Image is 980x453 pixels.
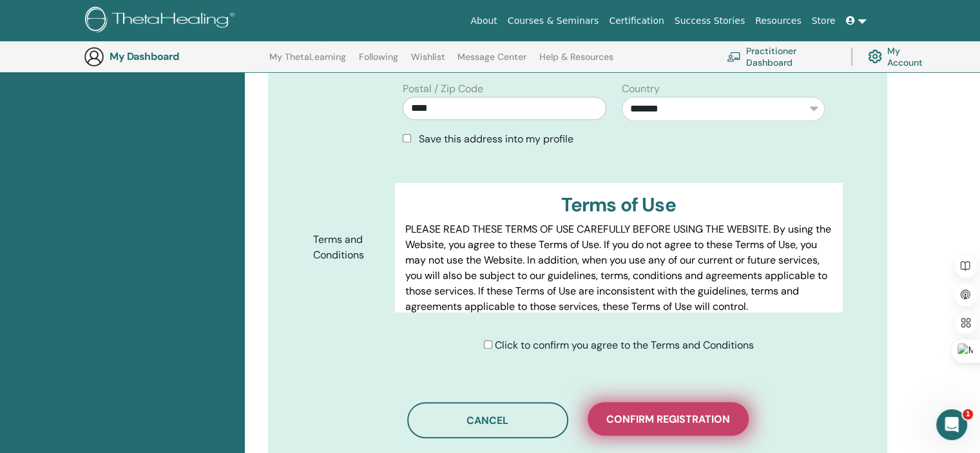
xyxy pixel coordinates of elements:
img: logo.png [85,6,239,35]
a: My ThetaLearning [269,52,346,72]
a: Resources [750,9,807,33]
p: PLEASE READ THESE TERMS OF USE CAREFULLY BEFORE USING THE WEBSITE. By using the Website, you agre... [405,222,832,314]
span: Confirm registration [606,412,730,426]
span: 1 [963,409,973,419]
a: Certification [604,9,669,33]
a: Courses & Seminars [503,9,604,33]
label: Country [622,81,660,97]
h3: Terms of Use [405,193,832,217]
img: cog.svg [868,46,882,66]
a: Help & Resources [539,52,613,72]
img: generic-user-icon.jpg [84,46,104,67]
span: Click to confirm you agree to the Terms and Conditions [495,338,754,352]
span: Save this address into my profile [419,132,573,146]
label: Postal / Zip Code [403,81,483,97]
a: Success Stories [669,9,750,33]
button: Cancel [407,402,568,438]
img: chalkboard-teacher.svg [727,52,741,62]
a: My Account [868,43,933,71]
a: Store [807,9,841,33]
span: Cancel [466,414,508,427]
a: Following [359,52,398,72]
a: Practitioner Dashboard [727,43,836,71]
button: Confirm registration [588,402,749,436]
h3: My Dashboard [110,50,238,63]
label: Terms and Conditions [303,227,395,267]
a: About [465,9,502,33]
a: Wishlist [411,52,445,72]
a: Message Center [457,52,526,72]
iframe: Intercom live chat [936,409,967,440]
